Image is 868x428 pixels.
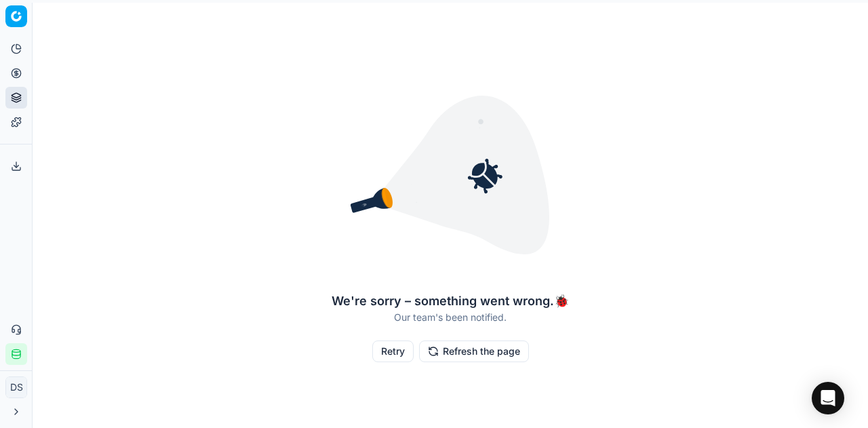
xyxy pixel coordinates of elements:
div: We're sorry – something went wrong. 🐞 [332,292,569,311]
button: Retry [372,341,414,362]
span: DS [6,377,26,397]
button: Refresh the page [419,341,529,362]
div: Our team's been notified. [332,311,569,324]
img: crash [342,66,559,284]
div: Open Intercom Messenger [812,382,844,414]
button: DS [5,376,27,398]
